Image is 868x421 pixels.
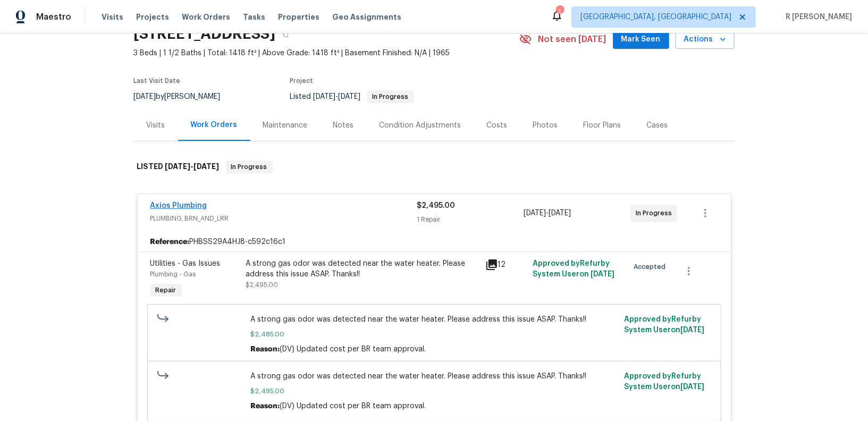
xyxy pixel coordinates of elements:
span: 3 Beds | 1 1/2 Baths | Total: 1418 ft² | Above Grade: 1418 ft² | Basement Finished: N/A | 1965 [134,48,519,58]
a: Axios Plumbing [150,202,207,209]
span: Geo Assignments [332,12,401,22]
span: Not seen [DATE] [538,34,606,45]
span: (DV) Updated cost per BR team approval. [280,402,426,410]
h6: LISTED [137,161,220,173]
button: Actions [676,30,735,49]
span: Properties [278,12,319,22]
div: 1 Repair [417,214,524,225]
div: Notes [333,120,354,131]
span: Plumbing - Gas [150,271,196,277]
span: Listed [290,93,414,100]
span: $2,485.00 [250,329,618,340]
span: Last Visit Date [134,78,181,84]
div: 1 [556,6,563,17]
span: A strong gas odor was detected near the water heater. Please address this issue ASAP. Thanks!! [250,314,618,325]
span: Repair [151,285,181,296]
div: A strong gas odor was detected near the water heater. Please address this issue ASAP. Thanks!! [246,258,479,280]
div: Costs [487,120,508,131]
span: [DATE] [314,93,336,100]
span: [DATE] [680,383,704,391]
span: $2,495.00 [246,282,279,288]
span: [GEOGRAPHIC_DATA], [GEOGRAPHIC_DATA] [580,12,731,22]
span: $2,495.00 [250,386,618,397]
div: Maintenance [263,120,308,131]
span: A strong gas odor was detected near the water heater. Please address this issue ASAP. Thanks!! [250,371,618,382]
span: Approved by Refurby System User on [533,260,614,278]
span: Utilities - Gas Issues [150,260,221,267]
span: R [PERSON_NAME] [781,12,852,22]
span: Reason: [250,346,280,353]
div: PHBSS29A4HJ8-c592c16c1 [138,232,731,251]
div: Photos [533,120,558,131]
div: Visits [147,120,165,131]
span: [DATE] [680,326,704,334]
div: 12 [485,258,527,271]
div: Cases [647,120,668,131]
div: by [PERSON_NAME] [134,90,233,103]
div: LISTED [DATE]-[DATE]In Progress [134,150,735,184]
span: [DATE] [339,93,361,100]
h2: [STREET_ADDRESS] [134,29,276,39]
span: $2,495.00 [417,202,456,209]
span: Accepted [634,262,670,272]
div: Condition Adjustments [380,120,461,131]
b: Reference: [150,237,190,247]
span: Reason: [250,402,280,410]
span: In Progress [368,94,413,100]
span: [DATE] [194,163,220,170]
span: Project [290,78,314,84]
span: [DATE] [591,271,614,278]
div: Work Orders [191,120,238,130]
span: Projects [136,12,169,22]
span: Actions [684,33,726,46]
span: [DATE] [549,209,571,217]
span: In Progress [636,208,676,218]
span: Approved by Refurby System User on [624,373,704,391]
span: - [524,208,571,218]
div: Floor Plans [584,120,621,131]
button: Copy Address [276,24,295,44]
span: Approved by Refurby System User on [624,316,704,334]
span: (DV) Updated cost per BR team approval. [280,346,426,353]
span: PLUMBING, BRN_AND_LRR [150,213,417,224]
button: Mark Seen [613,30,669,49]
span: Work Orders [182,12,230,22]
span: [DATE] [134,93,156,100]
span: Mark Seen [621,33,661,46]
span: - [165,163,220,170]
span: [DATE] [524,209,546,217]
span: Maestro [36,12,71,22]
span: [DATE] [165,163,191,170]
span: - [314,93,361,100]
span: Tasks [243,13,265,21]
span: In Progress [227,162,272,172]
span: Visits [102,12,123,22]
